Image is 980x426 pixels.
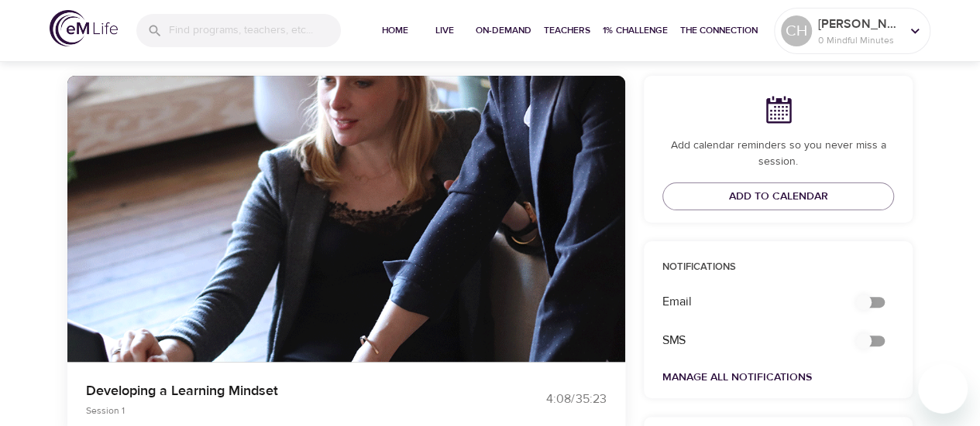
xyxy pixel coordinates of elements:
[86,404,472,417] p: Session 1
[50,10,118,46] img: logo
[476,22,531,39] span: On-Demand
[662,138,895,170] p: Add calendar reminders so you never miss a session.
[490,390,607,408] div: 4:08 / 35:23
[781,15,812,46] div: CH
[662,370,812,384] a: Manage All Notifications
[653,322,841,359] div: SMS
[818,15,900,33] p: [PERSON_NAME]
[86,380,472,401] p: Developing a Learning Mindset
[728,187,827,206] span: Add to Calendar
[426,22,463,39] span: Live
[169,14,341,47] input: Find programs, teachers, etc...
[653,284,841,320] div: Email
[918,364,968,414] iframe: Button to launch messaging window
[680,22,758,39] span: The Connection
[662,260,895,275] p: Notifications
[818,33,900,47] p: 0 Mindful Minutes
[662,182,895,211] button: Add to Calendar
[603,22,668,39] span: 1% Challenge
[544,22,590,39] span: Teachers
[377,22,414,39] span: Home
